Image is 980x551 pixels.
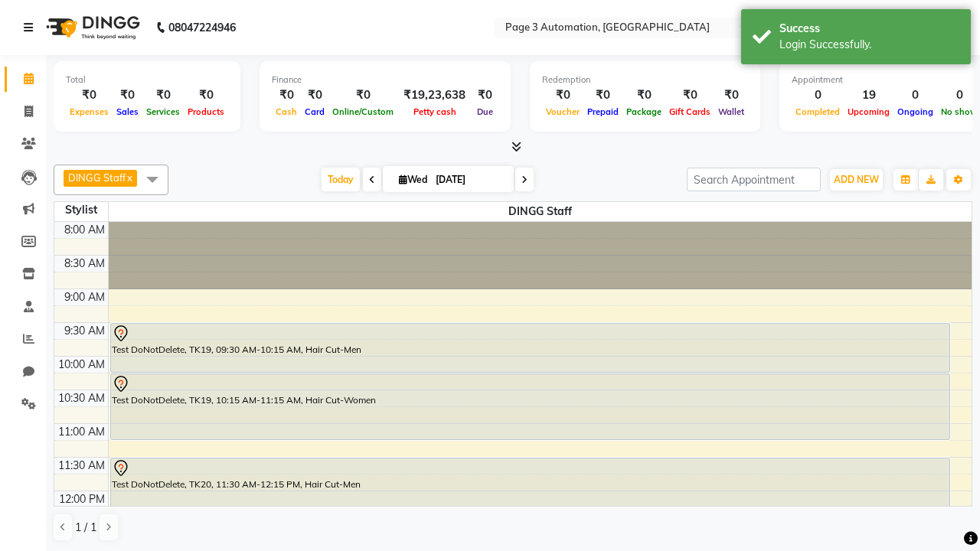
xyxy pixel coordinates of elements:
[583,106,622,117] span: Prepaid
[61,323,108,339] div: 9:30 AM
[844,106,893,117] span: Upcoming
[472,86,498,104] div: ₹0
[61,222,108,238] div: 8:00 AM
[184,86,228,104] div: ₹0
[622,86,665,104] div: ₹0
[301,106,328,117] span: Card
[55,458,108,474] div: 11:30 AM
[301,86,328,104] div: ₹0
[184,106,228,117] span: Products
[328,106,397,117] span: Online/Custom
[39,6,144,49] img: logo
[473,106,497,117] span: Due
[272,106,301,117] span: Cash
[113,106,142,117] span: Sales
[583,86,622,104] div: ₹0
[714,106,748,117] span: Wallet
[622,106,665,117] span: Package
[272,73,498,86] div: Finance
[272,86,301,104] div: ₹0
[665,106,714,117] span: Gift Cards
[61,256,108,272] div: 8:30 AM
[54,202,108,218] div: Stylist
[328,86,397,104] div: ₹0
[714,86,748,104] div: ₹0
[687,168,821,191] input: Search Appointment
[844,86,893,104] div: 19
[779,21,959,37] div: Success
[111,374,949,439] div: Test DoNotDelete, TK19, 10:15 AM-11:15 AM, Hair Cut-Women
[55,424,108,440] div: 11:00 AM
[142,86,184,104] div: ₹0
[109,202,972,221] span: DINGG Staff
[397,86,472,104] div: ₹19,23,638
[893,86,937,104] div: 0
[395,174,431,185] span: Wed
[111,458,949,507] div: Test DoNotDelete, TK20, 11:30 AM-12:15 PM, Hair Cut-Men
[66,73,228,86] div: Total
[542,106,583,117] span: Voucher
[410,106,460,117] span: Petty cash
[66,86,113,104] div: ₹0
[55,390,108,406] div: 10:30 AM
[142,106,184,117] span: Services
[113,86,142,104] div: ₹0
[61,289,108,305] div: 9:00 AM
[55,357,108,373] div: 10:00 AM
[111,324,949,372] div: Test DoNotDelete, TK19, 09:30 AM-10:15 AM, Hair Cut-Men
[56,491,108,507] div: 12:00 PM
[834,174,879,185] span: ADD NEW
[893,106,937,117] span: Ongoing
[830,169,883,191] button: ADD NEW
[431,168,508,191] input: 2025-10-01
[66,106,113,117] span: Expenses
[792,86,844,104] div: 0
[168,6,236,49] b: 08047224946
[126,171,132,184] a: x
[542,86,583,104] div: ₹0
[322,168,360,191] span: Today
[665,86,714,104] div: ₹0
[542,73,748,86] div: Redemption
[68,171,126,184] span: DINGG Staff
[792,106,844,117] span: Completed
[779,37,959,53] div: Login Successfully.
[75,520,96,536] span: 1 / 1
